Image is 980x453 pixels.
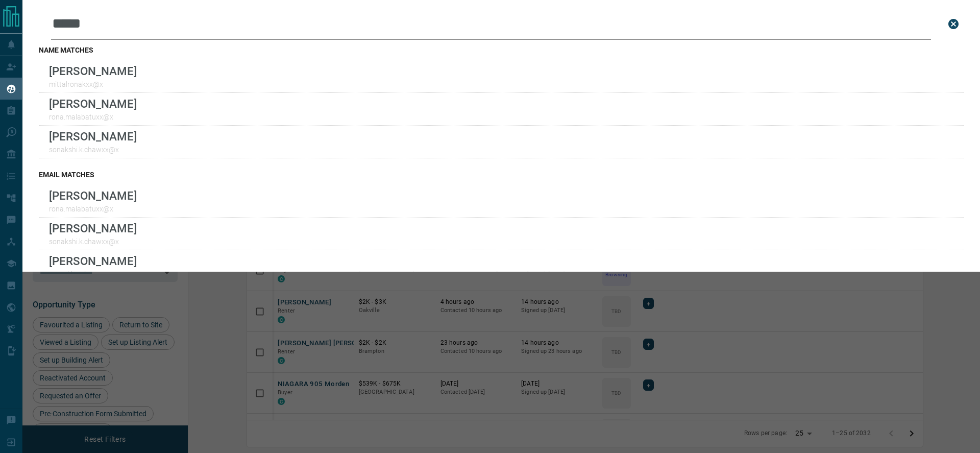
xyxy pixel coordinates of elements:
p: [PERSON_NAME] [49,64,137,78]
p: [PERSON_NAME] [49,97,137,110]
button: close search bar [943,14,964,34]
p: rona.malabatuxx@x [49,113,137,121]
p: [PERSON_NAME] [49,189,137,202]
p: mittalronakxx@x [49,80,137,88]
h3: name matches [39,46,964,54]
p: [PERSON_NAME] [49,222,137,235]
p: [PERSON_NAME] [49,130,137,143]
p: sonakshi.k.chawxx@x [49,146,137,154]
p: monakhatrixx@x [49,270,137,278]
p: rona.malabatuxx@x [49,205,137,213]
h3: email matches [39,171,964,179]
p: sonakshi.k.chawxx@x [49,237,137,246]
p: [PERSON_NAME] [49,254,137,268]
